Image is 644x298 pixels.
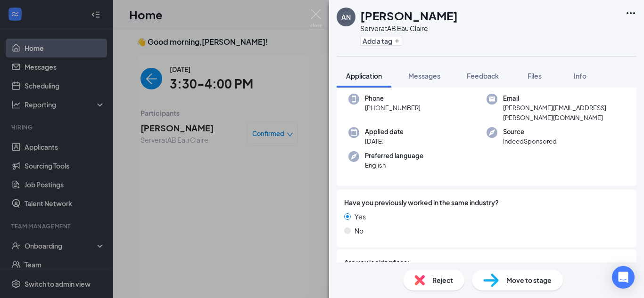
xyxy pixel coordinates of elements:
span: Yes [355,211,366,222]
span: Application [346,72,382,80]
span: Have you previously worked in the same industry? [344,197,499,208]
span: [PHONE_NUMBER] [365,103,421,113]
span: Info [574,72,586,80]
span: [DATE] [365,137,404,146]
div: Server at AB Eau Claire [360,24,458,33]
div: Open Intercom Messenger [612,266,635,289]
span: Move to stage [506,275,552,285]
span: IndeedSponsored [503,137,557,146]
span: Reject [432,275,453,285]
span: Files [528,72,542,80]
button: PlusAdd a tag [360,36,402,46]
svg: Plus [394,38,400,44]
div: AN [341,12,351,22]
span: Phone [365,94,421,103]
span: Messages [408,72,440,80]
span: English [365,161,423,170]
svg: Ellipses [625,8,636,19]
span: No [355,226,363,236]
h1: [PERSON_NAME] [360,8,458,24]
span: Email [503,94,625,103]
span: [PERSON_NAME][EMAIL_ADDRESS][PERSON_NAME][DOMAIN_NAME] [503,103,625,122]
span: Source [503,127,557,137]
span: Are you looking for a: [344,257,410,267]
span: Feedback [467,72,499,80]
span: Preferred language [365,151,423,161]
span: Applied date [365,127,404,137]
